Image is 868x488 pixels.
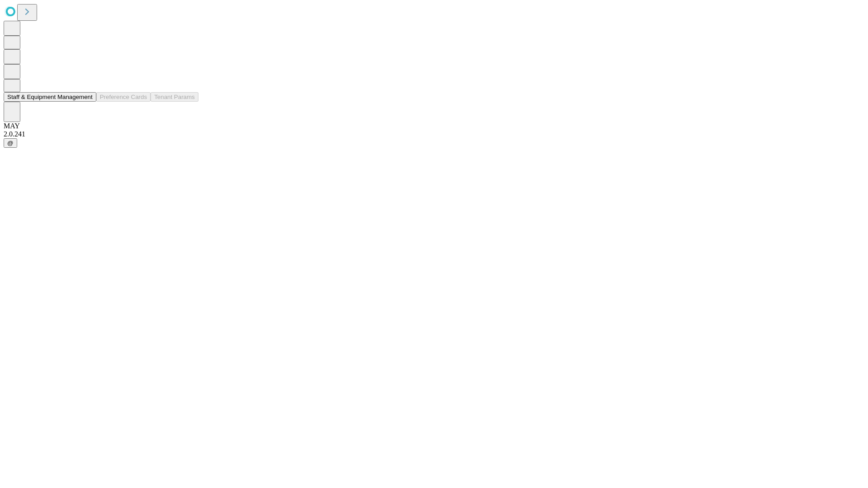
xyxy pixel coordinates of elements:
[4,92,96,102] button: Staff & Equipment Management
[4,130,864,138] div: 2.0.241
[151,92,198,102] button: Tenant Params
[4,138,17,148] button: @
[4,122,864,130] div: MAY
[96,92,151,102] button: Preference Cards
[7,140,14,146] span: @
